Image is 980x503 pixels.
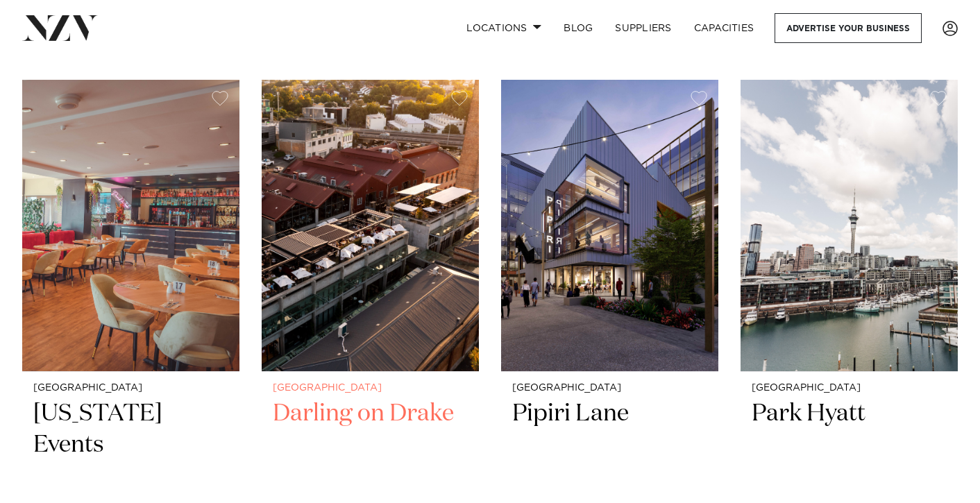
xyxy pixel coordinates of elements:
[775,13,922,43] a: Advertise your business
[683,13,766,43] a: Capacities
[752,398,947,492] h2: Park Hyatt
[512,398,707,492] h2: Pipiri Lane
[273,398,468,492] h2: Darling on Drake
[455,13,552,43] a: Locations
[752,383,947,393] small: [GEOGRAPHIC_DATA]
[33,383,228,393] small: [GEOGRAPHIC_DATA]
[33,398,228,492] h2: [US_STATE] Events
[22,15,98,40] img: nzv-logo.png
[604,13,682,43] a: SUPPLIERS
[22,80,239,371] img: Dining area at Texas Events in Auckland
[262,80,479,371] img: Aerial view of Darling on Drake
[552,13,604,43] a: BLOG
[512,383,707,393] small: [GEOGRAPHIC_DATA]
[273,383,468,393] small: [GEOGRAPHIC_DATA]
